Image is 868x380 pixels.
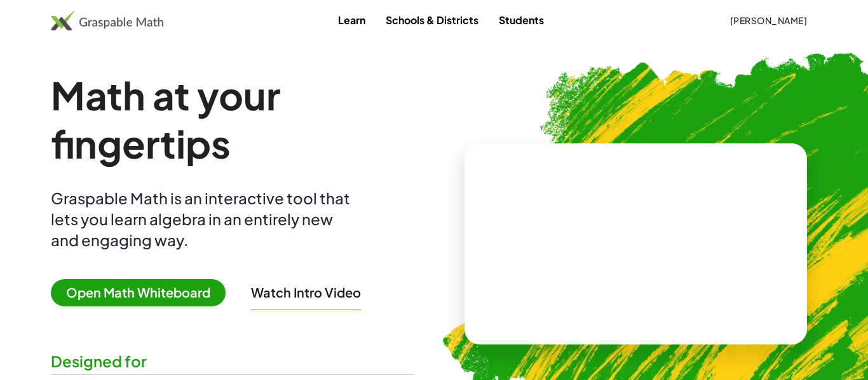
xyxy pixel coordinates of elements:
a: Learn [328,8,376,32]
a: Schools & Districts [376,8,489,32]
div: Designed for [51,351,414,372]
a: Students [489,8,554,32]
video: What is this? This is dynamic math notation. Dynamic math notation plays a central role in how Gr... [541,197,731,292]
button: Watch Intro Video [251,284,361,301]
span: [PERSON_NAME] [729,15,807,26]
span: Open Math Whiteboard [51,279,226,306]
h1: Math at your fingertips [51,71,414,167]
button: [PERSON_NAME] [719,9,817,32]
a: Open Math Whiteboard [51,287,236,300]
div: Graspable Math is an interactive tool that lets you learn algebra in an entirely new and engaging... [51,188,356,251]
